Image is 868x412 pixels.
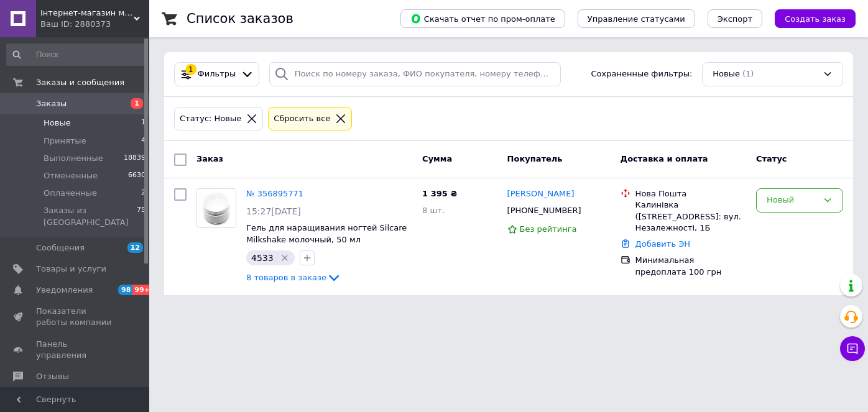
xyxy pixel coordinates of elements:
div: Калинівка ([STREET_ADDRESS]: вул. Незалежності, 1Б [635,199,746,234]
span: Уведомления [36,285,93,296]
span: Заказы [36,98,67,109]
a: [PERSON_NAME] [507,188,575,200]
span: Без рейтинга [520,224,577,234]
span: 99+ [132,285,153,295]
span: (1) [742,69,754,78]
span: Новые [713,68,740,80]
a: № 356895771 [246,189,303,198]
button: Экспорт [708,9,762,28]
span: Сумма [422,154,452,163]
span: 4 [141,135,145,147]
span: Принятые [44,135,86,147]
span: Сообщения [36,242,85,254]
span: 98 [118,285,132,295]
div: Минимальная предоплата 100 грн [635,255,746,277]
span: Сохраненные фильтры: [591,68,693,80]
a: Гель для наращивания ногтей Silcare Milkshake молочный, 50 мл [246,223,407,244]
button: Создать заказ [775,9,856,28]
span: 2 [141,188,145,199]
span: Заказы из [GEOGRAPHIC_DATA] [44,205,137,227]
span: Доставка и оплата [621,154,708,163]
a: Создать заказ [762,14,856,23]
span: Фильтры [198,68,236,80]
h1: Список заказов [187,11,293,26]
svg: Удалить метку [280,253,290,263]
div: Сбросить все [271,112,333,126]
span: Статус [756,154,787,163]
div: Ваш ID: 2880373 [40,19,149,30]
span: 1 395 ₴ [422,189,457,198]
button: Скачать отчет по пром-оплате [400,9,565,28]
span: Покупатель [507,154,563,163]
div: Нова Пошта [635,188,746,199]
a: Фото товару [196,188,236,228]
div: [PHONE_NUMBER] [505,203,584,219]
div: Новый [767,194,818,207]
span: Заказы и сообщения [36,77,124,88]
span: 75 [137,205,145,227]
span: Панель управления [36,339,115,361]
span: 4533 [251,253,274,263]
span: Управление статусами [588,14,685,24]
a: Добавить ЭН [635,239,690,249]
span: Отзывы [36,371,69,382]
span: 12 [127,242,143,253]
span: Создать заказ [785,14,846,24]
span: Інтернет-магазин матеріалів для нарощування нігтів та вій [40,7,134,19]
span: 15:27[DATE] [246,206,301,216]
span: Новые [44,117,71,129]
span: Товары и услуги [36,263,106,275]
span: 1 [141,117,145,129]
span: Заказ [196,154,223,163]
input: Поиск [6,43,147,66]
a: 8 товаров в заказе [246,273,341,282]
button: Управление статусами [578,9,695,28]
span: 8 товаров в заказе [246,273,326,282]
span: Скачать отчет по пром-оплате [410,13,555,24]
span: 8 шт. [422,206,445,215]
span: 1 [131,98,143,109]
span: Экспорт [718,14,752,24]
div: 1 [185,64,196,75]
span: Оплаченные [44,188,97,199]
span: Отмененные [44,170,98,181]
img: Фото товару [197,189,236,227]
div: Статус: Новые [177,112,244,126]
span: 18839 [124,153,145,164]
span: Показатели работы компании [36,306,115,328]
span: 6630 [128,170,145,181]
span: Выполненные [44,153,103,164]
input: Поиск по номеру заказа, ФИО покупателя, номеру телефона, Email, номеру накладной [269,62,561,86]
button: Чат с покупателем [840,336,865,361]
